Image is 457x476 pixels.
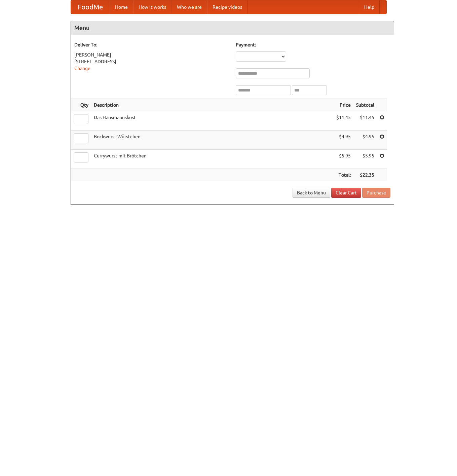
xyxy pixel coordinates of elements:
[91,111,334,131] td: Das Hausmannskost
[353,169,377,181] th: $22.35
[334,131,353,150] td: $4.95
[91,131,334,150] td: Bockwurst Würstchen
[353,131,377,150] td: $4.95
[362,188,390,198] button: Purchase
[331,188,361,198] a: Clear Cart
[353,150,377,169] td: $5.95
[91,99,334,111] th: Description
[353,99,377,111] th: Subtotal
[359,0,380,14] a: Help
[74,41,229,48] h5: Deliver To:
[133,0,172,14] a: How it works
[110,0,133,14] a: Home
[334,111,353,131] td: $11.45
[172,0,207,14] a: Who we are
[353,111,377,131] td: $11.45
[236,41,390,48] h5: Payment:
[71,0,110,14] a: FoodMe
[71,21,394,35] h4: Menu
[334,169,353,181] th: Total:
[74,66,90,71] a: Change
[334,150,353,169] td: $5.95
[71,99,91,111] th: Qty
[207,0,247,14] a: Recipe videos
[91,150,334,169] td: Currywurst mit Brötchen
[293,188,330,198] a: Back to Menu
[74,58,229,65] div: [STREET_ADDRESS]
[74,51,229,58] div: [PERSON_NAME]
[334,99,353,111] th: Price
